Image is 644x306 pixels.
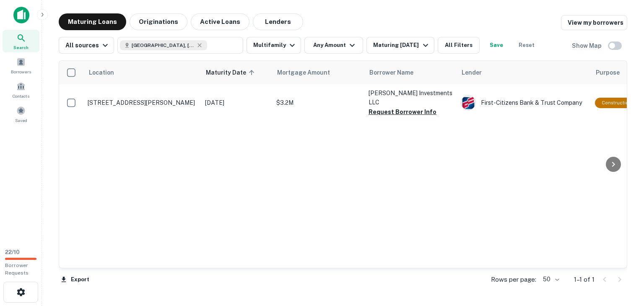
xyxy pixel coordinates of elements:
[596,67,620,78] span: Purpose
[201,61,272,84] th: Maturity Date
[65,40,110,50] div: All sources
[13,7,29,23] img: capitalize-icon.png
[369,67,413,78] span: Borrower Name
[602,239,644,279] iframe: Chat Widget
[277,67,341,78] span: Mortgage Amount
[364,61,457,84] th: Borrower Name
[15,117,27,124] span: Saved
[369,107,436,117] button: Request Borrower Info
[5,262,29,276] span: Borrower Requests
[3,30,39,52] a: Search
[595,98,638,108] div: This loan purpose was for construction
[247,37,301,54] button: Multifamily
[461,96,475,110] img: picture
[3,78,39,101] a: Contacts
[438,37,480,54] button: All Filters
[3,54,39,77] a: Borrowers
[3,103,39,125] a: Saved
[205,98,268,107] p: [DATE]
[461,95,587,110] div: First-citizens Bank & Trust Company
[366,37,434,54] button: Maturing [DATE]
[561,15,627,30] a: View my borrowers
[13,44,29,51] span: Search
[457,61,591,84] th: Lender
[5,249,20,255] span: 22 / 10
[88,67,114,78] span: Location
[83,61,201,84] th: Location
[462,67,482,78] span: Lender
[13,93,29,99] span: Contacts
[130,13,187,30] button: Originations
[191,13,249,30] button: Active Loans
[483,37,510,54] button: Save your search to get updates of matches that match your search criteria.
[272,61,364,84] th: Mortgage Amount
[132,41,195,49] span: [GEOGRAPHIC_DATA], [GEOGRAPHIC_DATA], [GEOGRAPHIC_DATA]
[59,37,114,54] button: All sources
[540,273,561,285] div: 50
[369,88,452,107] p: [PERSON_NAME] Investments LLC
[574,275,595,285] p: 1–1 of 1
[491,275,536,285] p: Rows per page:
[253,13,303,30] button: Lenders
[88,99,197,106] p: [STREET_ADDRESS][PERSON_NAME]
[276,98,360,107] p: $3.2M
[59,273,91,286] button: Export
[373,40,430,50] div: Maturing [DATE]
[59,13,126,30] button: Maturing Loans
[304,37,363,54] button: Any Amount
[513,37,540,54] button: Reset
[591,61,642,84] th: Purpose
[11,68,31,75] span: Borrowers
[206,67,257,78] span: Maturity Date
[572,41,603,50] h6: Show Map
